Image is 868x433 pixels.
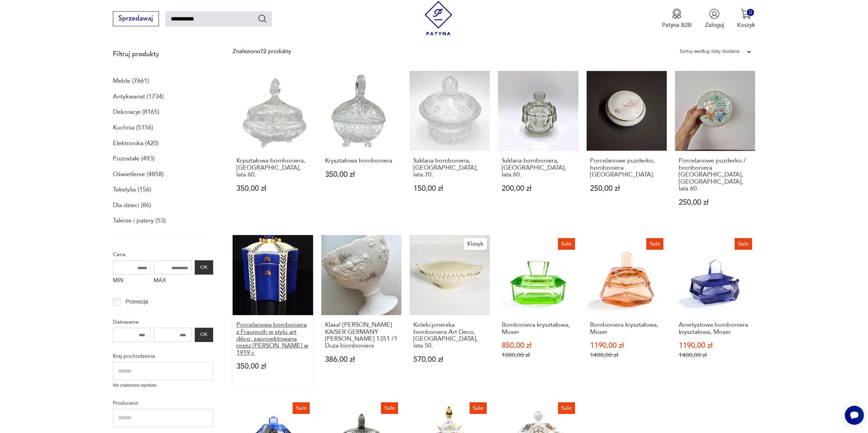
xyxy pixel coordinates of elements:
h3: Kryształowa bomboniera [325,157,398,164]
a: Porcelanowe puzderko, bomboniera Limoges.Porcelanowe puzderko, bomboniera [GEOGRAPHIC_DATA].250,0... [587,71,667,222]
a: Pozostałe (493) [113,153,155,165]
a: Klasa! M. FREY KAISER GERMANY ROSALIE 1351 /1 Duża bombonieraKlasa! [PERSON_NAME] KAISER GERMANY ... [321,235,401,386]
label: MAX [154,275,191,288]
a: Kuchnia (5156) [113,122,153,134]
a: KlasykKolekcjonerska bomboniera Art Deco, Włocławek, lata 50.Kolekcjonerska bomboniera Art Deco, ... [410,235,490,386]
p: 250,00 zł [590,185,663,192]
button: Patyna B2B [662,9,692,29]
p: 200,00 zł [502,185,575,192]
a: Oświetlenie (4858) [113,169,164,180]
p: 1190,00 zł [679,342,752,349]
p: Datowanie [113,318,213,326]
p: Cena [113,250,213,259]
h3: Porcelanowe puzderko, bomboniera [GEOGRAPHIC_DATA]. [590,157,663,178]
a: SaleAmetystowa bomboniera kryształowa, MoserAmetystowa bomboniera kryształowa, Moser1190,00 zł140... [675,235,755,386]
p: 1400,00 zł [590,352,663,359]
img: Ikonka użytkownika [709,9,720,19]
a: Dla dzieci (86) [113,200,151,211]
h3: Szklana bomboniera, [GEOGRAPHIC_DATA], lata 60. [502,157,575,178]
button: Zaloguj [705,9,724,29]
a: SaleBomboniera kryształowa, MoserBomboniera kryształowa, Moser850,00 zł1000,00 zł [498,235,578,386]
a: Dekoracje (8165) [113,106,159,118]
a: Szklana bomboniera, Polska, lata 70.Szklana bomboniera, [GEOGRAPHIC_DATA], lata 70.150,00 zł [410,71,490,222]
p: Filtruj produkty [113,50,213,59]
a: Kryształowa bomboniera, Polska, lata 60.Kryształowa bomboniera, [GEOGRAPHIC_DATA], lata 60.350,00 zł [233,71,313,222]
a: Porcelanowa bomboniera z Fraureuth w stylu art déco, zaprojektowana przez Carla Nacke w 1919 r.Po... [233,235,313,386]
a: Talerze i patery (53) [113,215,166,227]
button: OK [195,260,213,275]
div: 0 [747,9,754,16]
button: OK [195,328,213,342]
button: Sprzedawaj [113,11,159,26]
p: Kraj pochodzenia [113,352,213,360]
h3: Kolekcjonerska bomboniera Art Deco, [GEOGRAPHIC_DATA], lata 50. [413,322,486,350]
button: 0Koszyk [737,9,755,29]
p: 1000,00 zł [502,352,575,359]
h3: Ametystowa bomboniera kryształowa, Moser [679,322,752,336]
img: Patyna - sklep z meblami i dekoracjami vintage [421,1,456,35]
a: Sprzedawaj [113,16,159,22]
h3: Bomboniera kryształowa, Moser [590,322,663,336]
h3: Porcelanowa bomboniera z Fraureuth w stylu art déco, zaprojektowana przez [PERSON_NAME] w 1919 r. [236,322,309,356]
p: 350,00 zł [236,185,309,192]
p: 850,00 zł [502,342,575,349]
button: Szukaj [258,14,267,24]
p: 1190,00 zł [590,342,663,349]
a: Meble (7661) [113,75,149,87]
p: Patyna B2B [662,21,692,29]
p: 386,00 zł [325,356,398,363]
a: Tekstylia (156) [113,184,151,196]
p: 570,00 zł [413,356,486,363]
a: Antykwariat (1734) [113,91,164,103]
h3: Klasa! [PERSON_NAME] KAISER GERMANY [PERSON_NAME] 1351 /1 Duża bomboniera [325,322,398,350]
label: MIN [113,275,150,288]
div: Znaleziono 72 produkty [233,47,291,56]
div: Sortuj według daty dodania [680,47,739,56]
p: 150,00 zł [413,185,486,192]
p: Koszyk [737,21,755,29]
a: Ikona medaluPatyna B2B [662,9,692,29]
h3: Kryształowa bomboniera, [GEOGRAPHIC_DATA], lata 60. [236,157,309,178]
p: Nie znaleziono wyników [113,382,213,389]
p: Promocja [126,297,148,306]
p: 350,00 zł [236,363,309,370]
h3: Szklana bomboniera, [GEOGRAPHIC_DATA], lata 70. [413,157,486,178]
p: 250,00 zł [679,199,752,206]
p: 1400,00 zł [679,352,752,359]
a: Porcelanowe puzderko / bomboniera Limoges, Francja, lata 60.Porcelanowe puzderko / bomboniera [GE... [675,71,755,222]
img: Ikona koszyka [741,9,751,19]
a: Kryształowa bombonieraKryształowa bomboniera350,00 zł [321,71,401,222]
a: SaleBomboniera kryształowa, MoserBomboniera kryształowa, Moser1190,00 zł1400,00 zł [587,235,667,386]
a: Elektronika (420) [113,138,159,149]
h3: Porcelanowe puzderko / bomboniera [GEOGRAPHIC_DATA], [GEOGRAPHIC_DATA], lata 60. [679,157,752,192]
img: Ikona medalu [672,9,682,19]
p: Producent [113,399,213,407]
p: 350,00 zł [325,171,398,178]
iframe: Smartsupp widget button [845,406,864,425]
a: Szklana bomboniera, Polska, lata 60.Szklana bomboniera, [GEOGRAPHIC_DATA], lata 60.200,00 zł [498,71,578,222]
p: Zaloguj [705,21,724,29]
h3: Bomboniera kryształowa, Moser [502,322,575,336]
